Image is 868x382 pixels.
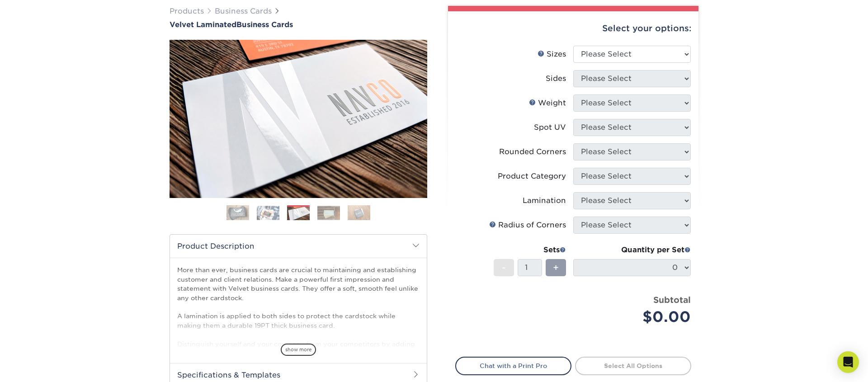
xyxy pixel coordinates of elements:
[170,20,427,29] a: Velvet LaminatedBusiness Cards
[575,357,691,375] a: Select All Options
[287,207,310,221] img: Business Cards 03
[534,122,566,133] div: Spot UV
[170,20,427,29] h1: Business Cards
[538,49,566,60] div: Sizes
[257,206,279,220] img: Business Cards 02
[317,206,340,220] img: Business Cards 04
[523,195,566,206] div: Lamination
[837,351,859,373] div: Open Intercom Messenger
[553,261,559,274] span: +
[546,73,566,84] div: Sides
[499,146,566,157] div: Rounded Corners
[215,7,272,15] a: Business Cards
[529,98,566,108] div: Weight
[455,11,691,46] div: Select your options:
[498,171,566,182] div: Product Category
[494,245,566,255] div: Sets
[489,220,566,231] div: Radius of Corners
[170,7,204,15] a: Products
[502,261,506,274] span: -
[573,245,691,255] div: Quantity per Set
[580,306,691,328] div: $0.00
[170,40,427,198] img: Velvet Laminated 03
[281,344,316,356] span: show more
[170,235,427,258] h2: Product Description
[226,202,249,224] img: Business Cards 01
[653,295,691,305] strong: Subtotal
[170,20,236,29] span: Velvet Laminated
[348,205,370,221] img: Business Cards 05
[455,357,571,375] a: Chat with a Print Pro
